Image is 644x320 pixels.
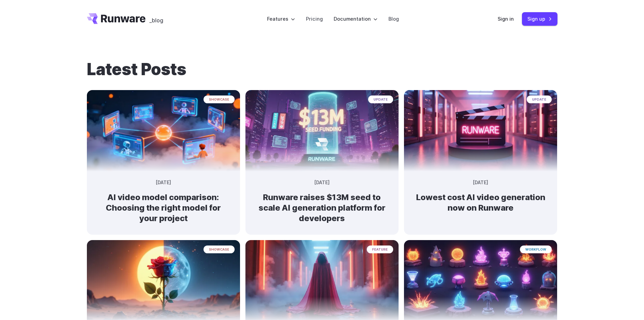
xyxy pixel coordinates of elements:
label: Documentation [334,15,378,23]
a: Blog [388,15,399,23]
a: Neon-lit movie clapperboard with the word 'RUNWARE' in a futuristic server room update [DATE] Low... [404,166,557,224]
label: Features [267,15,295,23]
h2: Runware raises $13M seed to scale AI generation platform for developers [256,192,388,224]
img: Futuristic city scene with neon lights showing Runware announcement of $13M seed funding in large... [245,90,399,171]
h2: Lowest cost AI video generation now on Runware [415,192,546,213]
a: _blog [149,13,163,24]
a: Pricing [306,15,323,23]
a: Go to / [87,13,146,24]
h1: Latest Posts [87,60,557,79]
a: Sign up [522,12,557,25]
time: [DATE] [314,179,330,187]
span: showcase [204,246,235,253]
img: Neon-lit movie clapperboard with the word 'RUNWARE' in a futuristic server room [404,90,557,171]
time: [DATE] [156,179,171,187]
a: Futuristic city scene with neon lights showing Runware announcement of $13M seed funding in large... [245,166,399,235]
span: workflow [520,246,552,253]
time: [DATE] [473,179,488,187]
img: Futuristic network of glowing screens showing robots and a person connected to a central digital ... [87,90,240,171]
span: feature [367,246,393,253]
span: _blog [149,18,163,23]
span: showcase [204,95,235,103]
a: Futuristic network of glowing screens showing robots and a person connected to a central digital ... [87,166,240,235]
a: Sign in [498,15,514,23]
span: update [527,95,552,103]
h2: AI video model comparison: Choosing the right model for your project [98,192,229,224]
span: update [368,95,393,103]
